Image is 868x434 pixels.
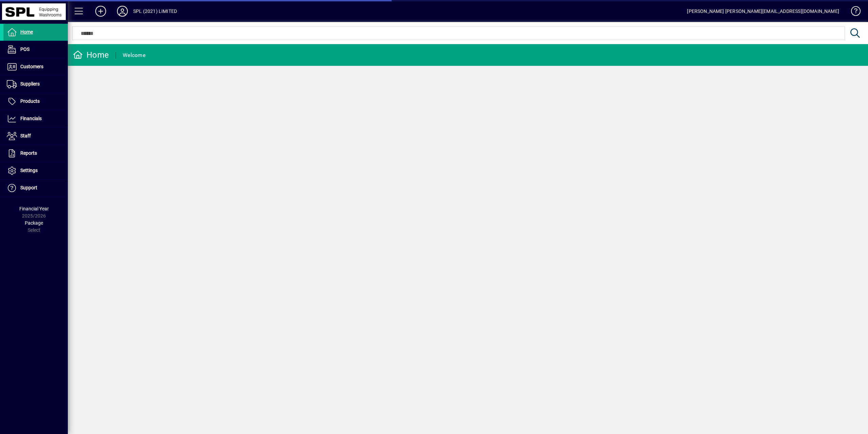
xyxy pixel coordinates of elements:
[112,5,133,17] button: Profile
[20,150,37,156] span: Reports
[19,206,49,211] span: Financial Year
[3,93,68,110] a: Products
[20,29,33,35] span: Home
[90,5,112,17] button: Add
[3,128,68,145] a: Staff
[3,76,68,93] a: Suppliers
[3,145,68,162] a: Reports
[3,110,68,127] a: Financials
[3,58,68,75] a: Customers
[20,46,29,52] span: POS
[3,41,68,58] a: POS
[20,133,31,138] span: Staff
[846,1,860,23] a: Knowledge Base
[20,81,40,87] span: Suppliers
[687,6,839,17] div: [PERSON_NAME] [PERSON_NAME][EMAIL_ADDRESS][DOMAIN_NAME]
[20,185,37,190] span: Support
[20,64,43,69] span: Customers
[3,162,68,179] a: Settings
[73,50,109,60] div: Home
[20,98,40,104] span: Products
[20,168,38,173] span: Settings
[123,50,145,61] div: Welcome
[133,6,177,17] div: SPL (2021) LIMITED
[25,220,43,226] span: Package
[20,116,42,121] span: Financials
[3,180,68,196] a: Support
